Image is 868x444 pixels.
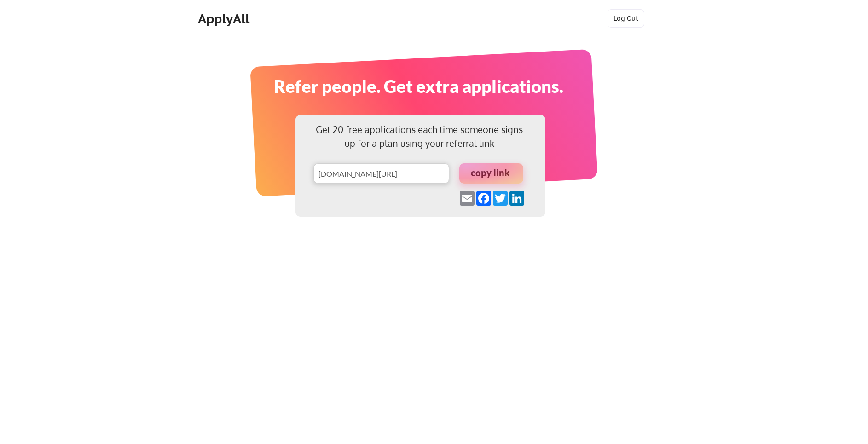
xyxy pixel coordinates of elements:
[120,73,718,99] div: Refer people. Get extra applications.
[313,122,526,150] div: Get 20 free applications each time someone signs up for a plan using your referral link
[608,9,644,28] button: Log Out
[492,191,509,206] a: Twitter
[509,191,525,206] a: LinkedIn
[198,11,252,27] div: ApplyAll
[459,191,475,206] a: Email
[475,191,492,206] a: Facebook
